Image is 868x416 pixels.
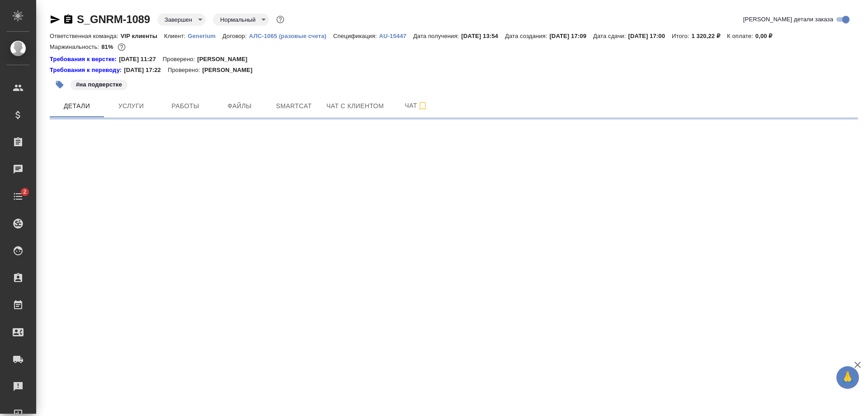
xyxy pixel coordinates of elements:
p: Проверено: [163,55,198,64]
button: 🙏 [836,366,859,389]
a: 2 [2,185,34,208]
button: Завершен [162,16,195,24]
p: [DATE] 11:27 [119,55,163,64]
p: АЛС-1065 (разовые счета) [249,33,333,39]
p: [DATE] 17:00 [628,33,672,39]
a: АЛС-1065 (разовые счета) [249,32,333,39]
span: Детали [55,100,99,112]
p: Клиент: [164,33,188,39]
button: Скопировать ссылку для ЯМессенджера [50,14,61,25]
span: [PERSON_NAME] детали заказа [743,15,833,24]
p: [DATE] 17:09 [549,33,593,39]
span: Smartcat [272,100,316,112]
a: Generium [188,32,222,39]
a: AU-15447 [379,32,413,39]
span: на подверстке [70,80,128,88]
a: S_GNRM-1089 [77,13,150,25]
p: VIP клиенты [121,33,164,39]
p: Generium [188,33,222,39]
p: AU-15447 [379,33,413,39]
a: Требования к верстке: [50,55,119,64]
a: Требования к переводу: [50,66,124,75]
div: Завершен [213,14,269,26]
p: #на подверстке [76,80,122,89]
p: Спецификация: [333,33,379,39]
span: Чат [395,100,438,111]
span: 2 [18,187,32,196]
p: Дата сдачи: [593,33,628,39]
p: 1 320,22 ₽ [691,33,727,39]
p: Дата создания: [505,33,549,39]
span: Услуги [109,100,153,112]
p: Маржинальность: [50,43,101,50]
p: 0,00 ₽ [755,33,779,39]
p: К оплате: [727,33,755,39]
p: [PERSON_NAME] [202,66,259,75]
p: [DATE] 17:22 [124,66,168,75]
button: Добавить тэг [50,75,70,95]
span: Файлы [218,100,261,112]
div: Нажми, чтобы открыть папку с инструкцией [50,55,119,64]
button: Нормальный [217,16,258,24]
button: 249.05 RUB; [116,41,127,53]
p: [PERSON_NAME] [197,55,254,64]
p: [DATE] 13:54 [461,33,505,39]
button: Скопировать ссылку [63,14,74,25]
div: Нажми, чтобы открыть папку с инструкцией [50,66,124,75]
p: 81% [101,43,115,50]
span: 🙏 [840,368,855,387]
svg: Подписаться [417,100,428,111]
span: Чат с клиентом [326,100,384,112]
p: Ответственная команда: [50,33,121,39]
div: Завершен [157,14,206,26]
button: Доп статусы указывают на важность/срочность заказа [274,14,286,25]
p: Дата получения: [413,33,461,39]
span: Работы [164,100,207,112]
p: Договор: [222,33,249,39]
p: Итого: [672,33,691,39]
p: Проверено: [168,66,203,75]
